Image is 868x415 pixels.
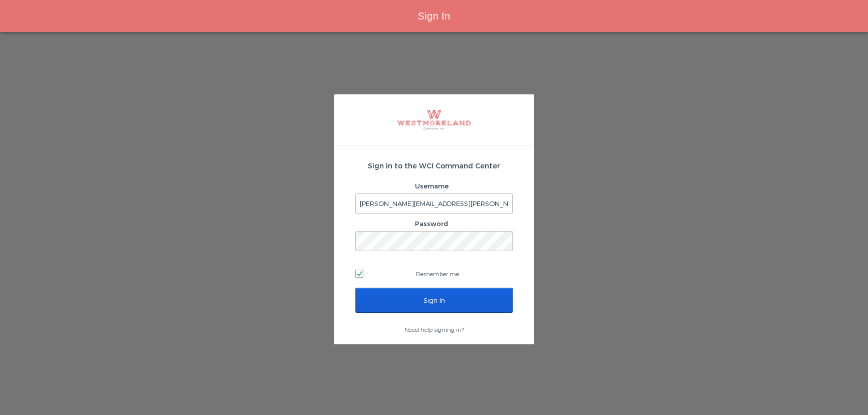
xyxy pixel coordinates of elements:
[355,160,513,171] h2: Sign in to the WCI Command Center
[417,11,450,22] span: Sign In
[415,220,448,228] label: Password
[404,326,464,333] a: Need help signing in?
[415,182,449,190] label: Username
[355,288,513,313] input: Sign In
[355,266,513,281] label: Remember me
